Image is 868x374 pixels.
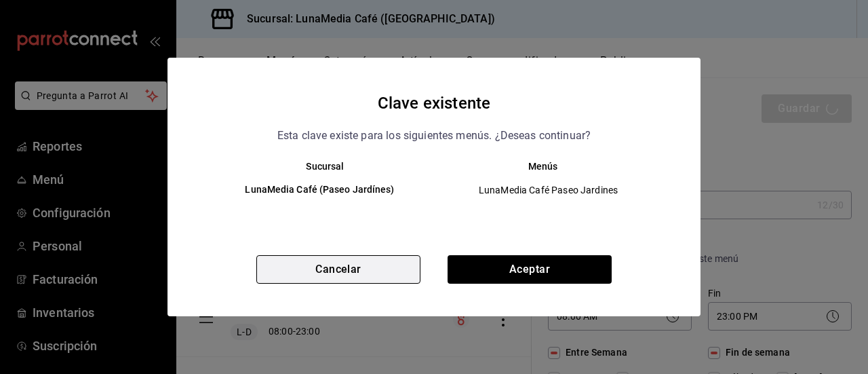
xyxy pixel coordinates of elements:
span: LunaMedia Café Paseo Jardines [446,183,651,197]
th: Menús [434,161,673,172]
h6: LunaMedia Café (Paseo Jardínes) [216,183,423,198]
button: Aceptar [448,255,612,284]
button: Cancelar [256,255,420,284]
p: Esta clave existe para los siguientes menús. ¿Deseas continuar? [277,127,591,145]
h4: Clave existente [378,90,490,116]
th: Sucursal [195,161,434,172]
